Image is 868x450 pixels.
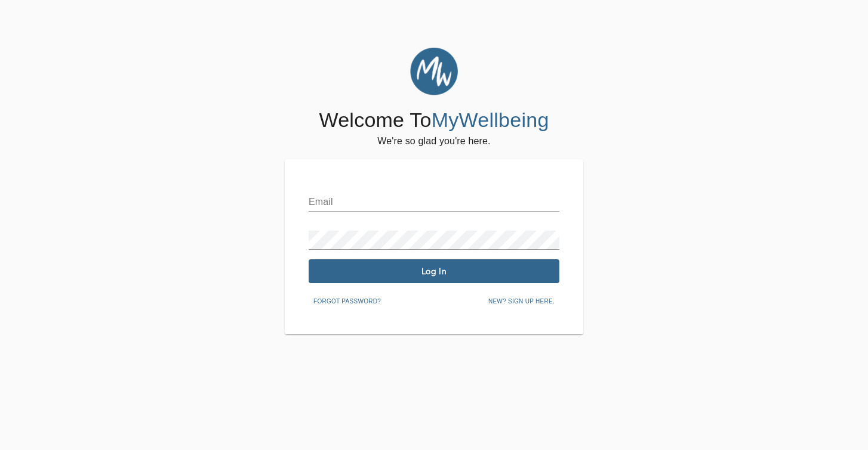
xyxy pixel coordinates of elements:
a: Forgot password? [309,296,386,305]
button: Log In [309,259,559,283]
h6: We're so glad you're here. [377,133,490,150]
h4: Welcome To [319,108,549,133]
span: MyWellbeing [432,108,549,131]
span: New? Sign up here. [488,296,555,307]
button: Forgot password? [309,293,386,311]
button: New? Sign up here. [484,293,559,311]
img: MyWellbeing [410,48,458,95]
span: Forgot password? [313,296,381,307]
span: Log In [313,266,555,277]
